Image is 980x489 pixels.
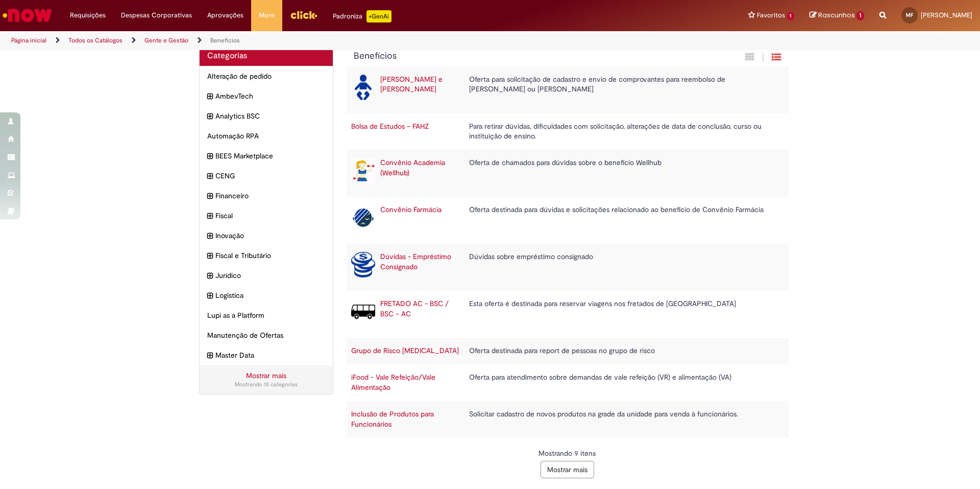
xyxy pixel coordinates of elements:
p: +GenAi [366,10,391,22]
td: Oferta para atendimento sobre demandas de vale refeição (VR) e alimentação (VA) [464,364,778,401]
h1: {"description":null,"title":"Benefícios"} Categoria [354,51,671,61]
span: | [762,52,764,63]
tr: Inclusão de Produtos para Funcionários Solicitar cadastro de novos produtos na grade da unidade p... [346,401,789,438]
a: Gente e Gestão [144,36,188,44]
tr: Dúvidas - Empréstimo Consignado Dúvidas - Empréstimo Consignado Dúvidas sobre empréstimo consignado [346,244,789,291]
h2: Categorias [207,52,325,61]
td: Para retirar dúvidas, dificuldades com solicitação, alterações de data de conclusão, curso ou ins... [464,113,778,150]
td: Dúvidas sobre empréstimo consignado [464,244,778,291]
span: Automação RPA [207,131,325,141]
a: Página inicial [11,36,46,44]
a: Rascunhos [810,11,864,20]
div: expandir categoria BEES Marketplace BEES Marketplace [200,146,333,166]
tr: Convênio Farmácia Convênio Farmácia Oferta destinada para dúvidas e solicitações relacionado ao b... [346,197,789,244]
i: expandir categoria Analytics BSC [207,111,213,122]
img: Auxílio Creche e Babá [351,75,375,100]
a: FRETADO AC - BSC / BSC – AC [380,299,449,318]
span: Aprovações [207,10,243,20]
div: Lupi as a Platform [200,305,333,325]
a: Grupo de Risco [MEDICAL_DATA] [351,346,459,355]
td: Oferta destinada para report de pessoas no grupo de risco [464,338,778,364]
span: BEES Marketplace [215,151,325,161]
span: Despesas Corporativas [121,10,192,20]
i: expandir categoria Fiscal [207,211,213,222]
div: expandir categoria Inovação Inovação [200,225,333,246]
i: expandir categoria AmbevTech [207,91,213,102]
span: Inovação [215,230,325,241]
td: Esta oferta é destinada para reservar viagens nos fretados de [GEOGRAPHIC_DATA] [464,291,778,338]
a: Convênio Academia (Wellhub) [380,158,445,177]
div: Padroniza [333,10,391,22]
tr: Auxílio Creche e Babá [PERSON_NAME] e [PERSON_NAME] Oferta para solicitação de cadastro e envio d... [346,66,789,113]
img: ServiceNow [1,5,54,26]
span: [PERSON_NAME] [921,11,972,19]
div: expandir categoria Logistica Logistica [200,285,333,306]
div: Alteração de pedido [200,66,333,86]
span: Logistica [215,290,325,300]
i: expandir categoria Fiscal e Tributário [207,250,213,262]
span: Financeiro [215,191,325,201]
span: Requisições [70,10,106,20]
ul: Categorias [200,66,333,365]
td: Solicitar cadastro de novos produtos na grade da unidade para venda à funcionários. [464,401,778,438]
span: Favoritos [757,10,785,20]
a: iFood - Vale Refeição/Vale Alimentação [351,372,435,392]
span: 1 [856,11,864,20]
tr: Grupo de Risco [MEDICAL_DATA] Oferta destinada para report de pessoas no grupo de risco [346,338,789,364]
img: Dúvidas - Empréstimo Consignado [351,252,375,277]
a: Benefícios [210,36,240,44]
div: expandir categoria Financeiro Financeiro [200,185,333,206]
img: Convênio Farmácia [351,205,375,230]
i: expandir categoria CENG [207,171,213,182]
span: Analytics BSC [215,111,325,121]
i: Exibição em cartão [745,52,754,62]
td: Oferta destinada para dúvidas e solicitações relacionado ao benefício de Convênio Farmácia [464,197,778,244]
span: MF [906,12,913,18]
a: Todos os Catálogos [68,36,122,44]
div: expandir categoria AmbevTech AmbevTech [200,86,333,106]
i: expandir categoria Inovação [207,230,213,242]
span: More [259,10,275,20]
span: Lupi as a Platform [207,310,325,320]
div: expandir categoria CENG CENG [200,166,333,186]
i: expandir categoria Logistica [207,290,213,301]
div: Mostrando 15 categorias [207,381,325,389]
div: expandir categoria Master Data Master Data [200,345,333,365]
img: Convênio Academia (Wellhub) [351,158,375,183]
a: [PERSON_NAME] e [PERSON_NAME] [380,75,443,94]
tr: FRETADO AC - BSC / BSC – AC FRETADO AC - BSC / BSC – AC Esta oferta é destinada para reservar via... [346,291,789,338]
div: expandir categoria Fiscal e Tributário Fiscal e Tributário [200,245,333,266]
span: Rascunhos [818,10,855,20]
tr: iFood - Vale Refeição/Vale Alimentação Oferta para atendimento sobre demandas de vale refeição (V... [346,364,789,401]
div: Mostrando 9 itens [354,448,781,458]
span: 1 [787,12,795,20]
tr: Bolsa de Estudos – FAHZ Para retirar dúvidas, dificuldades com solicitação, alterações de data de... [346,113,789,150]
span: CENG [215,171,325,181]
span: Fiscal e Tributário [215,250,325,261]
img: click_logo_yellow_360x200.png [290,7,317,22]
div: expandir categoria Fiscal Fiscal [200,205,333,226]
a: Bolsa de Estudos – FAHZ [351,122,429,131]
div: Automação RPA [200,126,333,146]
i: expandir categoria BEES Marketplace [207,151,213,162]
div: expandir categoria Analytics BSC Analytics BSC [200,106,333,126]
td: Oferta de chamados para dúvidas sobre o benefício Wellhub [464,150,778,197]
i: expandir categoria Master Data [207,350,213,361]
span: Manutenção de Ofertas [207,330,325,340]
a: Convênio Farmácia [380,205,442,214]
span: Alteração de pedido [207,71,325,81]
span: Jurídico [215,270,325,281]
div: Manutenção de Ofertas [200,325,333,345]
i: expandir categoria Jurídico [207,270,213,282]
ul: Trilhas de página [8,31,646,50]
td: Oferta para solicitação de cadastro e envio de comprovantes para reembolso de [PERSON_NAME] ou [P... [464,66,778,113]
tr: Convênio Academia (Wellhub) Convênio Academia (Wellhub) Oferta de chamados para dúvidas sobre o b... [346,150,789,197]
i: expandir categoria Financeiro [207,191,213,202]
img: FRETADO AC - BSC / BSC – AC [351,299,375,324]
button: Mostrar mais [541,461,594,478]
i: Exibição de grade [772,52,781,62]
a: Dúvidas - Empréstimo Consignado [380,252,451,271]
a: Mostrar mais [246,371,286,380]
a: Inclusão de Produtos para Funcionários [351,409,434,429]
div: expandir categoria Jurídico Jurídico [200,265,333,286]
